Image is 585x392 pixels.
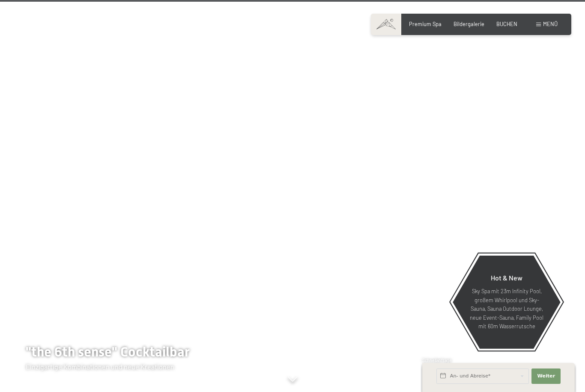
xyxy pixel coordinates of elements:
a: Hot & New Sky Spa mit 23m Infinity Pool, großem Whirlpool und Sky-Sauna, Sauna Outdoor Lounge, ne... [452,255,561,349]
span: Schnellanfrage [422,358,452,363]
p: Sky Spa mit 23m Infinity Pool, großem Whirlpool und Sky-Sauna, Sauna Outdoor Lounge, neue Event-S... [469,287,544,330]
a: BUCHEN [496,21,517,27]
span: Hot & New [491,274,522,282]
a: Premium Spa [409,21,442,27]
span: Weiter [537,373,555,380]
span: Menü [543,21,558,27]
a: Bildergalerie [454,21,484,27]
button: Weiter [531,368,561,384]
